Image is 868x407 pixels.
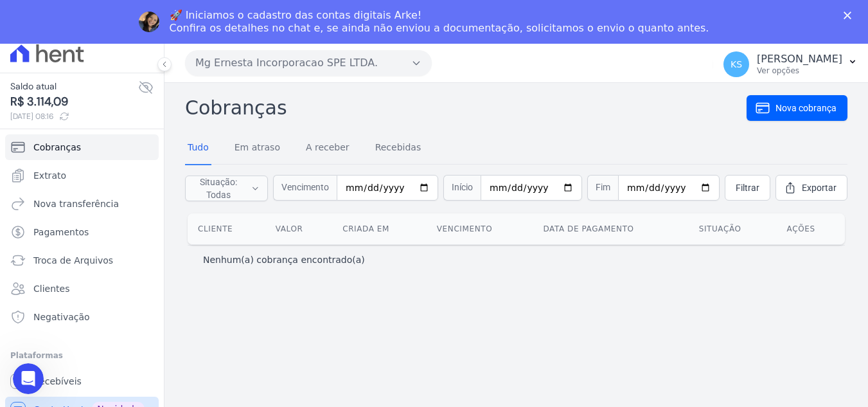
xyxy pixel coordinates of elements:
[188,213,265,244] th: Cliente
[139,12,159,32] img: Profile image for Adriane
[775,175,847,201] a: Exportar
[332,213,427,244] th: Criada em
[33,282,69,295] span: Clientes
[10,80,138,93] span: Saldo atual
[731,60,742,69] span: KS
[193,176,244,201] span: Situação: Todas
[777,213,845,244] th: Ações
[10,111,138,122] span: [DATE] 08:16
[5,163,159,188] a: Extrato
[844,12,856,19] div: Fechar
[33,375,82,388] span: Recebíveis
[757,53,842,66] p: [PERSON_NAME]
[33,141,81,154] span: Cobranças
[5,191,159,217] a: Nova transferência
[232,132,283,165] a: Em atraso
[736,181,759,194] span: Filtrar
[185,93,747,122] h2: Cobranças
[185,176,268,201] button: Situação: Todas
[587,175,618,201] span: Fim
[5,368,159,394] a: Recebíveis
[443,175,481,201] span: Início
[33,254,113,267] span: Troca de Arquivos
[33,169,66,182] span: Extrato
[713,46,868,82] button: KS [PERSON_NAME] Ver opções
[273,175,337,201] span: Vencimento
[757,66,842,76] p: Ver opções
[533,213,688,244] th: Data de pagamento
[427,213,533,244] th: Vencimento
[373,132,424,165] a: Recebidas
[689,213,777,244] th: Situação
[10,348,154,363] div: Plataformas
[802,181,837,194] span: Exportar
[747,95,847,121] a: Nova cobrança
[5,276,159,302] a: Clientes
[33,197,119,210] span: Nova transferência
[725,175,770,201] a: Filtrar
[775,102,837,114] span: Nova cobrança
[265,213,332,244] th: Valor
[170,9,709,35] div: 🚀 Iniciamos o cadastro das contas digitais Arke! Confira os detalhes no chat e, se ainda não envi...
[10,93,138,111] span: R$ 3.114,09
[203,253,365,266] p: Nenhum(a) cobrança encontrado(a)
[5,134,159,160] a: Cobranças
[185,50,432,76] button: Mg Ernesta Incorporacao SPE LTDA.
[5,248,159,273] a: Troca de Arquivos
[185,132,211,165] a: Tudo
[303,132,352,165] a: A receber
[33,226,89,239] span: Pagamentos
[5,219,159,245] a: Pagamentos
[13,363,44,394] iframe: Intercom live chat
[33,311,90,323] span: Negativação
[5,304,159,330] a: Negativação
